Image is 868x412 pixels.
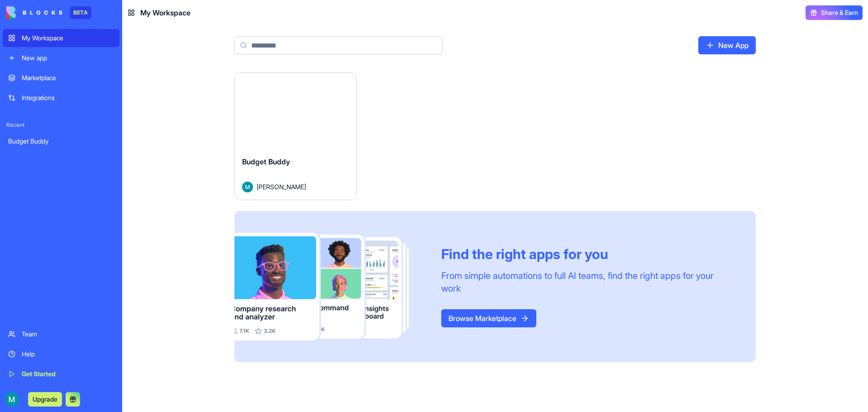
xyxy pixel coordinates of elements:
div: Team [22,330,114,339]
div: My Workspace [22,34,114,43]
img: Frame_181_egmpey.png [234,233,427,341]
a: Integrations [3,89,119,107]
span: Budget Buddy [242,157,290,166]
div: Get Started [22,369,114,378]
span: My Workspace [140,7,191,18]
img: Avatar [242,182,253,192]
button: Upgrade [28,392,62,407]
span: Recent [3,121,119,129]
a: New app [3,49,119,67]
a: My Workspace [3,29,119,47]
a: Browse Marketplace [441,309,536,327]
button: Share & Earn [806,5,863,20]
a: Budget BuddyAvatar[PERSON_NAME] [234,72,357,200]
div: Integrations [22,93,114,102]
div: Find the right apps for you [441,246,734,262]
a: Team [3,325,119,343]
a: Budget Buddy [3,132,119,150]
a: Get Started [3,365,119,383]
img: ACg8ocJ0HHZdjBh3h3preLlNLMd1cjjvu8rZhM5YOdbNoCr8gQP_=s96-c [5,392,19,407]
a: Upgrade [28,394,62,403]
div: Marketplace [22,73,114,82]
span: Share & Earn [821,8,858,17]
a: Marketplace [3,69,119,87]
a: BETA [6,6,91,19]
div: New app [22,53,114,62]
a: New App [698,36,756,54]
div: Budget Buddy [8,137,114,146]
a: Help [3,345,119,363]
div: From simple automations to full AI teams, find the right apps for your work [441,269,734,295]
div: Help [22,350,114,359]
div: BETA [70,6,91,19]
span: [PERSON_NAME] [257,182,306,192]
img: logo [6,6,62,19]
